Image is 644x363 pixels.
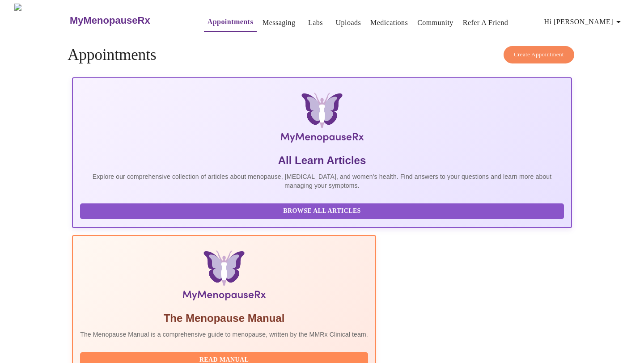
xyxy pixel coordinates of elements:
img: Menopause Manual [126,250,322,304]
p: The Menopause Manual is a comprehensive guide to menopause, written by the MMRx Clinical team. [80,330,368,339]
span: Hi [PERSON_NAME] [544,16,624,28]
a: Uploads [336,17,361,29]
img: MyMenopauseRx Logo [155,93,489,146]
a: Browse All Articles [80,207,566,214]
button: Appointments [204,13,257,32]
a: Appointments [208,16,253,28]
a: Refer a Friend [463,17,508,29]
a: Community [417,17,453,29]
span: Browse All Articles [89,206,555,217]
button: Messaging [259,14,299,32]
button: Uploads [332,14,365,32]
a: Medications [370,17,408,29]
a: Labs [308,17,323,29]
h5: All Learn Articles [80,153,564,168]
button: Refer a Friend [459,14,512,32]
a: Read Manual [80,355,370,363]
h5: The Menopause Manual [80,311,368,325]
button: Labs [301,14,330,32]
button: Browse All Articles [80,203,564,219]
span: Create Appointment [514,50,564,60]
p: Explore our comprehensive collection of articles about menopause, [MEDICAL_DATA], and women's hea... [80,172,564,190]
button: Hi [PERSON_NAME] [541,13,627,31]
button: Create Appointment [504,46,574,63]
a: Messaging [263,17,295,29]
h4: Appointments [68,46,576,64]
h3: MyMenopauseRx [70,15,150,26]
a: MyMenopauseRx [68,5,186,36]
button: Community [414,14,457,32]
img: MyMenopauseRx Logo [14,4,68,37]
button: Medications [367,14,411,32]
